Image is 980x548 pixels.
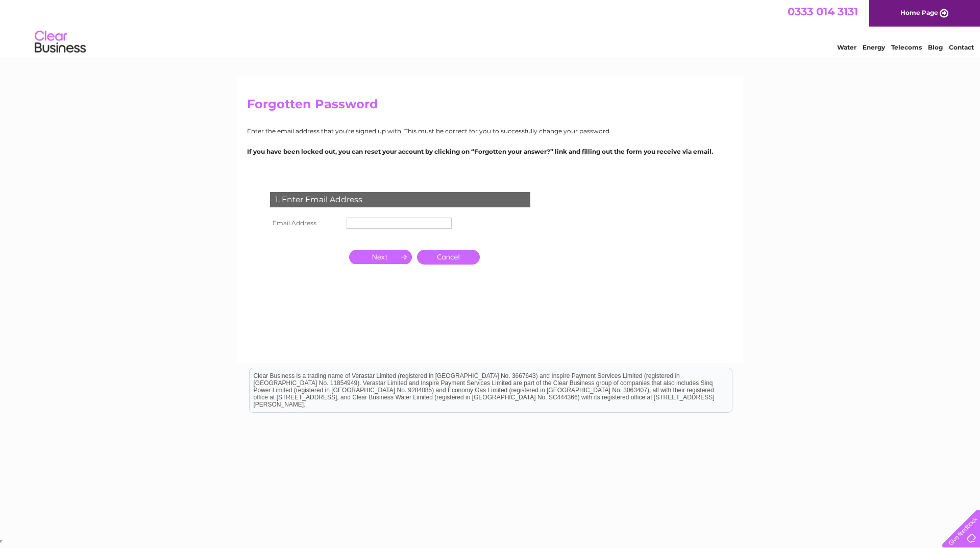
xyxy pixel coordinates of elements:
div: 1. Enter Email Address [270,192,530,207]
a: Cancel [417,250,480,265]
p: If you have been locked out, you can reset your account by clicking on “Forgotten your answer?” l... [247,147,733,156]
p: Enter the email address that you're signed up with. This must be correct for you to successfully ... [247,126,733,136]
a: Telecoms [891,43,922,51]
a: Contact [949,43,974,51]
a: Blog [928,43,943,51]
img: logo.png [34,27,86,58]
th: Email Address [267,215,344,231]
a: Water [837,43,856,51]
a: 0333 014 3131 [788,5,858,18]
h2: Forgotten Password [247,97,733,116]
div: Clear Business is a trading name of Verastar Limited (registered in [GEOGRAPHIC_DATA] No. 3667643... [250,6,732,50]
a: Energy [863,43,885,51]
